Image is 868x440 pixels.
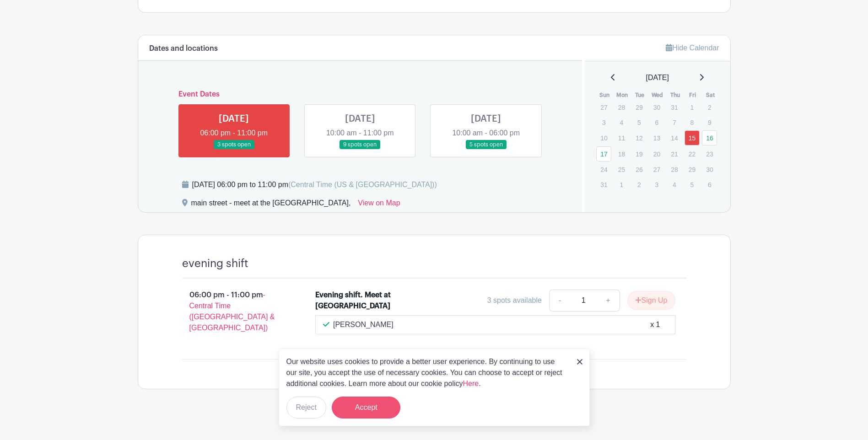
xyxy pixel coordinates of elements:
[649,147,664,161] p: 20
[631,177,647,192] p: 2
[649,177,664,192] p: 3
[649,162,664,177] p: 27
[333,319,394,330] p: [PERSON_NAME]
[702,115,717,129] p: 9
[171,90,550,99] h6: Event Dates
[702,130,717,145] a: 16
[596,131,611,145] p: 10
[614,131,629,145] p: 11
[685,177,700,192] p: 5
[666,44,719,52] a: Hide Calendar
[631,100,647,114] p: 29
[332,397,400,419] button: Accept
[189,291,275,332] span: - Central Time ([GEOGRAPHIC_DATA] & [GEOGRAPHIC_DATA])
[685,100,700,114] p: 1
[614,162,629,177] p: 25
[315,290,394,311] div: Evening shift. Meet at [GEOGRAPHIC_DATA]
[627,291,675,310] button: Sign Up
[597,290,620,311] a: +
[667,100,682,114] p: 31
[666,91,684,100] th: Thu
[702,162,717,177] p: 30
[667,162,682,177] p: 28
[167,286,301,337] p: 06:00 pm - 11:00 pm
[685,130,700,145] a: 15
[549,290,570,311] a: -
[596,91,614,100] th: Sun
[646,72,669,83] span: [DATE]
[685,115,700,129] p: 8
[286,397,326,419] button: Reject
[685,147,700,161] p: 22
[631,91,649,100] th: Tue
[631,131,647,145] p: 12
[577,359,582,365] img: close_button-5f87c8562297e5c2d7936805f587ecaba9071eb48480494691a3f1689db116b3.svg
[596,177,611,192] p: 31
[649,100,664,114] p: 30
[702,100,717,114] p: 2
[596,162,611,177] p: 24
[702,177,717,192] p: 6
[667,147,682,161] p: 21
[182,257,248,270] h4: evening shift
[149,44,218,53] h6: Dates and locations
[596,115,611,129] p: 3
[685,162,700,177] p: 29
[631,147,647,161] p: 19
[191,198,351,212] div: main street - meet at the [GEOGRAPHIC_DATA],
[487,295,542,306] div: 3 spots available
[631,115,647,129] p: 5
[596,100,611,114] p: 27
[684,91,702,100] th: Fri
[614,147,629,161] p: 18
[286,356,567,389] p: Our website uses cookies to provide a better user experience. By continuing to use our site, you ...
[631,162,647,177] p: 26
[701,91,719,100] th: Sat
[650,319,660,330] div: x 1
[192,179,437,190] div: [DATE] 06:00 pm to 11:00 pm
[358,198,400,212] a: View on Map
[649,131,664,145] p: 13
[667,131,682,145] p: 14
[667,115,682,129] p: 7
[614,177,629,192] p: 1
[596,146,611,161] a: 17
[649,115,664,129] p: 6
[614,91,631,100] th: Mon
[614,115,629,129] p: 4
[667,177,682,192] p: 4
[614,100,629,114] p: 28
[702,147,717,161] p: 23
[649,91,667,100] th: Wed
[463,380,479,387] a: Here
[288,181,437,188] span: (Central Time (US & [GEOGRAPHIC_DATA]))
